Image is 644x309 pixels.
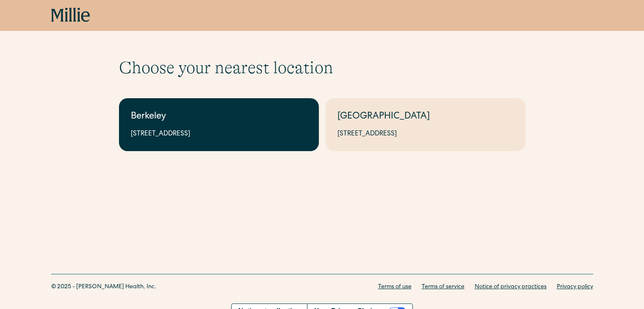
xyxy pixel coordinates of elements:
div: [STREET_ADDRESS] [131,129,307,139]
a: Terms of use [378,283,412,292]
a: Terms of service [422,283,464,292]
a: home [51,8,90,23]
div: [STREET_ADDRESS] [337,129,514,139]
div: Berkeley [131,110,307,124]
a: Berkeley[STREET_ADDRESS] [119,98,319,151]
div: © 2025 - [PERSON_NAME] Health, Inc. [51,283,156,292]
div: [GEOGRAPHIC_DATA] [337,110,514,124]
a: Privacy policy [557,283,593,292]
h1: Choose your nearest location [119,58,525,78]
a: Notice of privacy practices [475,283,547,292]
a: [GEOGRAPHIC_DATA][STREET_ADDRESS] [326,98,525,151]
